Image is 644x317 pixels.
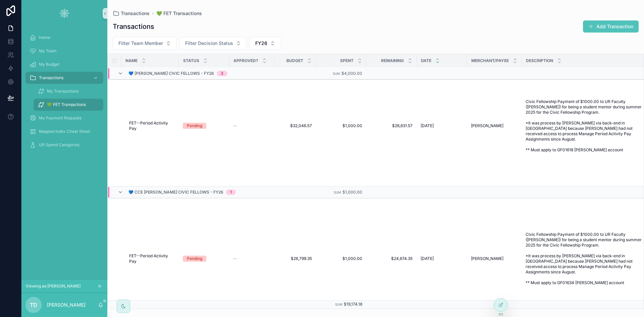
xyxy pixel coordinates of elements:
a: $26,631.57 [370,123,413,128]
span: -- [233,256,237,261]
span: 💙 [PERSON_NAME] Civic Fellows - FY26 [128,71,214,76]
img: App logo [59,8,70,19]
a: Transactions [25,72,103,84]
span: My Transactions [47,89,78,94]
a: Pending [183,123,225,129]
a: [PERSON_NAME] [471,256,518,261]
span: Filter Decision Status [185,40,233,47]
div: 3 [221,71,223,76]
span: Viewing as [PERSON_NAME] [25,283,80,289]
span: $1,000.00 [342,190,362,195]
a: $24,674.35 [370,256,413,261]
span: Remaining [381,58,404,63]
a: [DATE] [421,123,463,128]
span: [DATE] [421,256,434,261]
button: Select Button [250,37,281,50]
small: Sum [335,303,342,306]
a: FET--Period Activity Pay [129,253,175,264]
span: UR Spend Categories [39,142,79,148]
a: -- [233,123,271,128]
span: Budget [286,58,303,63]
span: Transactions [39,75,63,81]
small: Sum [334,191,341,194]
span: Spent [340,58,354,63]
button: Select Button [113,37,177,50]
a: $1,000.00 [320,123,362,128]
span: [DATE] [421,123,434,128]
a: Mapped Index Cheat Sheet [25,125,103,138]
div: Pending [187,256,202,262]
a: Pending [183,256,225,262]
span: 💚 FET Transactions [47,102,86,107]
span: Description [526,58,553,63]
span: 💙 CCE [PERSON_NAME] Civic Fellows - FY26 [128,190,223,195]
span: [PERSON_NAME] [471,123,503,128]
span: Date [421,58,431,63]
span: Filter Team Member [118,40,163,47]
a: $1,000.00 [320,256,362,261]
div: Pending [187,123,202,129]
span: My Team [39,48,57,54]
span: TD [30,301,37,309]
a: Home [25,32,103,44]
div: 1 [230,190,232,195]
a: My Payment Requests [25,112,103,124]
span: -- [233,123,237,128]
a: UR Spend Categories [25,139,103,151]
span: FY26 [255,40,267,47]
a: My Team [25,45,103,57]
a: FET--Period Activity Pay [129,120,175,131]
a: [PERSON_NAME] [471,123,518,128]
h1: Transactions [113,22,154,31]
span: Status [183,58,199,63]
span: Name [125,58,138,63]
span: Mapped Index Cheat Sheet [39,129,90,134]
a: My Budget [25,58,103,70]
span: $19,174.18 [344,302,362,307]
span: Merchant/Payee [471,58,509,63]
p: [PERSON_NAME] [47,302,86,308]
div: scrollable content [21,27,107,160]
span: Transactions [121,10,150,17]
small: Sum [333,71,340,75]
button: Select Button [179,37,247,50]
a: -- [233,256,271,261]
span: My Payment Requests [39,115,82,121]
span: Approved? [233,58,258,63]
a: My Transactions [34,85,103,97]
span: My Budget [39,62,59,67]
span: Home [39,35,50,40]
a: 💚 FET Transactions [156,10,202,17]
button: Add Transaction [583,20,639,33]
a: $26,799.35 [279,256,312,261]
a: [DATE] [421,256,463,261]
span: $4,000.00 [341,70,362,75]
a: $32,046.57 [279,123,312,128]
a: 💚 FET Transactions [34,99,103,111]
a: Transactions [113,10,150,17]
span: [PERSON_NAME] [471,256,503,261]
